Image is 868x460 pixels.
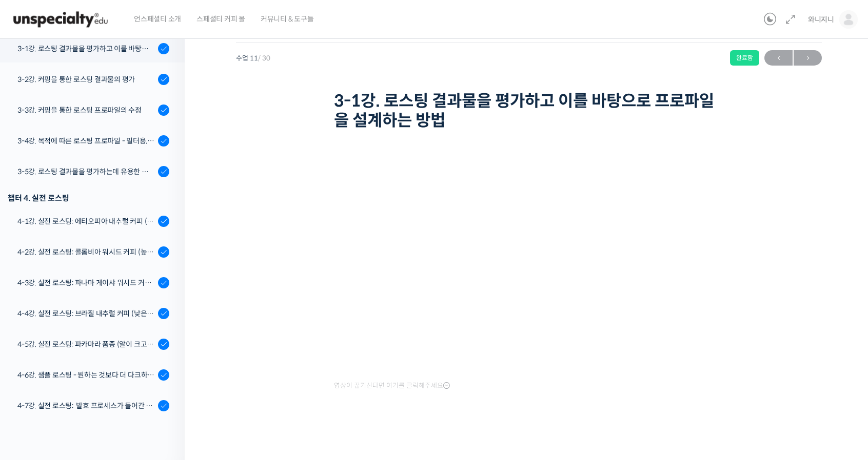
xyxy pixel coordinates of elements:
div: 3-2강. 커핑을 통한 로스팅 결과물의 평가 [17,74,155,85]
span: 홈 [32,340,38,348]
div: 4-3강. 실전 로스팅: 파나마 게이샤 워시드 커피 (플레이버 프로파일이 로스팅하기 까다로운 경우) [17,277,155,288]
div: 3-3강. 커핑을 통한 로스팅 프로파일의 수정 [17,104,155,116]
h1: 3-1강. 로스팅 결과물을 평가하고 이를 바탕으로 프로파일을 설계하는 방법 [334,91,724,131]
div: 챕터 4. 실전 로스팅 [8,191,169,205]
div: 3-4강. 목적에 따른 로스팅 프로파일 - 필터용, 에스프레소용 [17,135,155,147]
a: 홈 [3,325,68,350]
a: 다음→ [794,50,822,66]
div: 4-6강. 샘플 로스팅 - 원하는 것보다 더 다크하게 로스팅 하는 이유 [17,369,155,381]
span: 수업 11 [236,55,270,61]
span: ← [764,51,793,65]
div: 4-2강. 실전 로스팅: 콜롬비아 워시드 커피 (높은 밀도와 수분율 때문에 1차 크랙에서 많은 수분을 방출하는 경우) [17,246,155,258]
a: 설정 [132,325,197,350]
span: / 30 [258,54,270,62]
span: → [794,51,822,65]
div: 완료함 [730,50,759,66]
span: 영상이 끊기신다면 여기를 클릭해주세요 [334,382,450,390]
div: 4-1강. 실전 로스팅: 에티오피아 내추럴 커피 (당분이 많이 포함되어 있고 색이 고르지 않은 경우) [17,216,155,227]
span: 설정 [159,340,171,348]
div: 3-1강. 로스팅 결과물을 평가하고 이를 바탕으로 프로파일을 설계하는 방법 [17,43,155,54]
div: 3-5강. 로스팅 결과물을 평가하는데 유용한 팁들 - 연수를 활용한 커핑, 커핑용 분쇄도 찾기, 로스트 레벨에 따른 QC 등 [17,166,155,177]
a: 대화 [68,325,132,350]
div: 4-4강. 실전 로스팅: 브라질 내추럴 커피 (낮은 고도에서 재배되어 당분과 밀도가 낮은 경우) [17,308,155,319]
div: 4-7강. 실전 로스팅: 발효 프로세스가 들어간 커피를 필터용으로 로스팅 할 때 [17,400,155,411]
span: 와니지니 [808,15,834,24]
div: 4-5강. 실전 로스팅: 파카마라 품종 (알이 크고 산지에서 건조가 고르게 되기 힘든 경우) [17,339,155,350]
a: ←이전 [764,50,793,66]
span: 대화 [94,341,106,349]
